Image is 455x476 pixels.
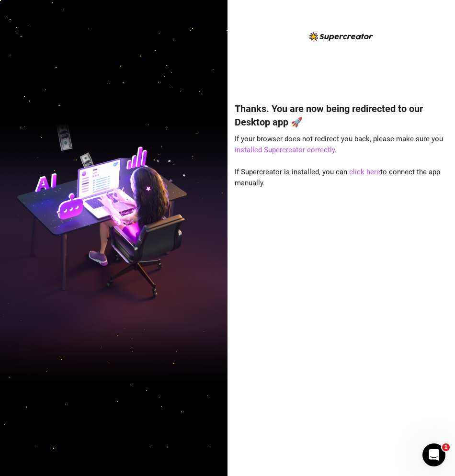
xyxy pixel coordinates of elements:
[422,443,445,466] iframe: Intercom live chat
[235,135,443,155] span: If your browser does not redirect you back, please make sure you .
[235,146,335,154] a: installed Supercreator correctly
[309,32,373,41] img: logo-BBDzfeDw.svg
[442,443,450,451] span: 1
[235,168,440,188] span: If Supercreator is installed, you can to connect the app manually.
[349,168,380,176] a: click here
[235,102,448,129] h4: Thanks. You are now being redirected to our Desktop app 🚀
